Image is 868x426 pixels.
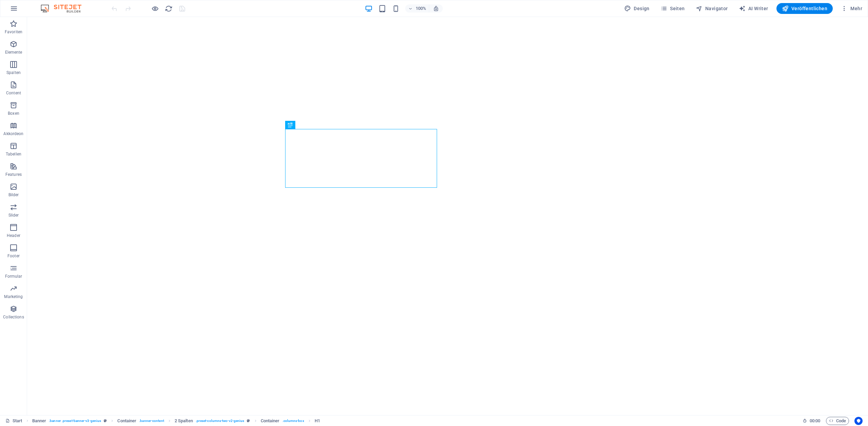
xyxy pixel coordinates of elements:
p: Content [6,90,21,96]
span: Veröffentlichen [782,5,827,12]
span: Klick zum Auswählen. Doppelklick zum Bearbeiten [175,417,193,425]
span: Klick zum Auswählen. Doppelklick zum Bearbeiten [315,417,320,425]
span: Klick zum Auswählen. Doppelklick zum Bearbeiten [32,417,46,425]
span: Klick zum Auswählen. Doppelklick zum Bearbeiten [261,417,280,425]
div: Design (Strg+Alt+Y) [622,3,652,14]
span: Mehr [841,5,862,12]
p: Formular [5,274,22,279]
button: Code [826,417,849,425]
p: Bilder [8,192,19,198]
button: 100% [405,4,429,13]
span: . preset-columns-two-v2-genius [196,417,244,425]
button: Design [622,3,652,14]
p: Boxen [8,111,19,116]
button: AI Writer [736,3,771,14]
span: . columns-box [282,417,304,425]
p: Features [5,172,22,177]
p: Tabellen [6,151,21,157]
p: Collections [3,314,24,320]
i: Bei Größenänderung Zoomstufe automatisch an das gewählte Gerät anpassen. [433,5,439,12]
p: Akkordeon [3,131,23,136]
p: Favoriten [5,29,22,35]
span: Code [829,417,846,425]
i: Seite neu laden [165,5,173,13]
button: Veröffentlichen [776,3,833,14]
span: AI Writer [739,5,768,12]
i: Dieses Element ist ein anpassbares Preset [104,419,107,423]
p: Slider [8,212,19,218]
a: Klick, um Auswahl aufzuheben. Doppelklick öffnet Seitenverwaltung [5,417,22,425]
span: Navigator [696,5,728,12]
p: Marketing [4,294,23,299]
p: Header [7,233,20,238]
h6: 100% [415,4,426,13]
span: . banner .preset-banner-v3-genius [49,417,101,425]
button: Usercentrics [854,417,863,425]
i: Dieses Element ist ein anpassbares Preset [247,419,250,423]
span: Klick zum Auswählen. Doppelklick zum Bearbeiten [117,417,136,425]
p: Spalten [6,70,21,75]
nav: breadcrumb [32,417,320,425]
span: Seiten [660,5,685,12]
span: . banner-content [139,417,164,425]
h6: Session-Zeit [803,417,821,425]
button: Klicke hier, um den Vorschau-Modus zu verlassen [151,4,159,13]
button: Mehr [838,3,865,14]
span: Design [624,5,650,12]
button: Seiten [658,3,688,14]
button: Navigator [693,3,731,14]
img: Editor Logo [39,4,90,13]
span: 00 00 [810,417,820,425]
p: Footer [7,253,20,259]
span: : [814,418,815,423]
p: Elemente [5,50,22,55]
button: reload [164,4,173,13]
